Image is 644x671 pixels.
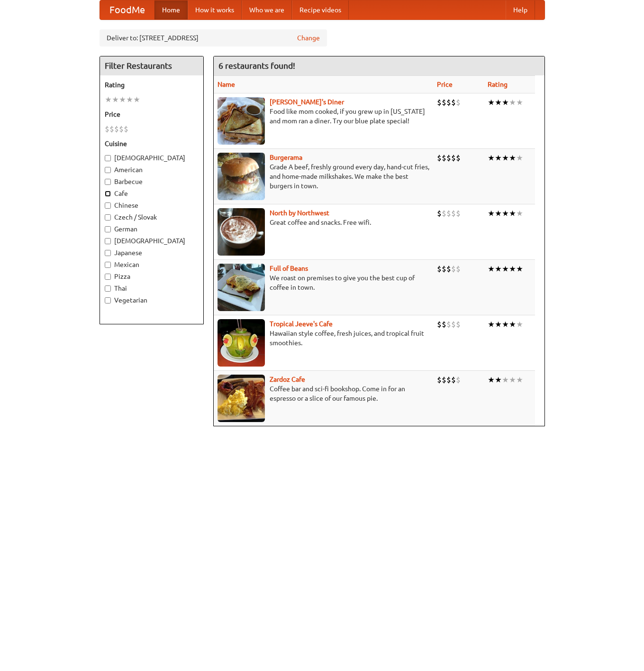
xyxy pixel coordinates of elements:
[105,155,111,161] input: [DEMOGRAPHIC_DATA]
[502,208,509,219] li: ★
[270,320,333,328] a: Tropical Jeeve's Cafe
[488,81,508,88] a: Rating
[105,236,199,246] label: [DEMOGRAPHIC_DATA]
[509,208,516,219] li: ★
[456,319,461,330] li: $
[105,224,199,234] label: German
[509,319,516,330] li: ★
[437,375,442,385] li: $
[451,264,456,274] li: $
[488,97,495,108] li: ★
[297,33,320,43] a: Change
[509,97,516,108] li: ★
[270,265,308,272] a: Full of Beans
[516,375,523,385] li: ★
[218,107,429,126] p: Food like mom cooked, if you grew up in [US_STATE] and mom ran a diner. Try our blue plate special!
[451,97,456,108] li: $
[516,153,523,163] li: ★
[105,110,199,119] h5: Price
[218,329,429,348] p: Hawaiian style coffee, fresh juices, and tropical fruit smoothies.
[119,94,126,105] li: ★
[105,201,199,210] label: Chinese
[437,153,442,163] li: $
[495,375,502,385] li: ★
[437,319,442,330] li: $
[502,153,509,163] li: ★
[446,208,451,219] li: $
[270,376,305,383] a: Zardoz Cafe
[218,61,295,70] ng-pluralize: 6 restaurants found!
[488,375,495,385] li: ★
[446,319,451,330] li: $
[105,284,199,293] label: Thai
[509,375,516,385] li: ★
[154,0,188,19] a: Home
[509,153,516,163] li: ★
[218,153,265,200] img: burgerama.jpg
[105,153,199,163] label: [DEMOGRAPHIC_DATA]
[218,97,265,145] img: sallys.jpg
[495,208,502,219] li: ★
[105,189,199,198] label: Cafe
[437,208,442,219] li: $
[495,319,502,330] li: ★
[437,81,453,88] a: Price
[105,260,199,269] label: Mexican
[456,153,461,163] li: $
[105,202,111,209] input: Chinese
[105,212,199,222] label: Czech / Slovak
[502,319,509,330] li: ★
[105,226,111,232] input: German
[105,274,111,280] input: Pizza
[442,153,446,163] li: $
[100,29,327,46] div: Deliver to: [STREET_ADDRESS]
[456,264,461,274] li: $
[109,124,114,134] li: $
[105,191,111,197] input: Cafe
[105,139,199,148] h5: Cuisine
[218,81,235,88] a: Name
[218,273,429,292] p: We roast on premises to give you the best cup of coffee in town.
[270,98,344,106] a: [PERSON_NAME]'s Diner
[495,264,502,274] li: ★
[488,208,495,219] li: ★
[442,319,446,330] li: $
[218,162,429,191] p: Grade A beef, freshly ground every day, hand-cut fries, and home-made milkshakes. We make the bes...
[119,124,124,134] li: $
[218,218,429,227] p: Great coffee and snacks. Free wifi.
[270,154,302,161] b: Burgerama
[105,179,111,185] input: Barbecue
[105,124,109,134] li: $
[442,375,446,385] li: $
[270,209,329,217] a: North by Northwest
[114,124,119,134] li: $
[218,264,265,311] img: beans.jpg
[456,208,461,219] li: $
[105,177,199,186] label: Barbecue
[105,214,111,221] input: Czech / Slovak
[188,0,242,19] a: How it works
[218,319,265,367] img: jeeves.jpg
[509,264,516,274] li: ★
[105,94,112,105] li: ★
[495,153,502,163] li: ★
[442,97,446,108] li: $
[124,124,128,134] li: $
[442,208,446,219] li: $
[495,97,502,108] li: ★
[218,375,265,422] img: zardoz.jpg
[437,97,442,108] li: $
[105,165,199,175] label: American
[105,285,111,292] input: Thai
[516,208,523,219] li: ★
[442,264,446,274] li: $
[516,97,523,108] li: ★
[105,272,199,281] label: Pizza
[105,80,199,90] h5: Rating
[451,208,456,219] li: $
[451,375,456,385] li: $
